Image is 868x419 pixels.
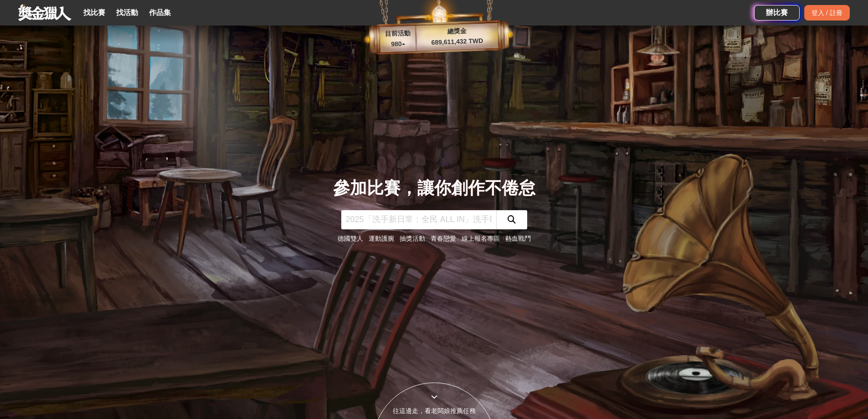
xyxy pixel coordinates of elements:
a: 抽獎活動 [400,235,425,242]
a: 德國雙人 [338,235,363,242]
a: 熱血戰鬥 [505,235,531,242]
input: 2025「洗手新日常：全民 ALL IN」洗手歌全台徵選 [341,210,496,229]
a: 辦比賽 [754,5,800,21]
a: 青春戀愛 [431,235,456,242]
p: 980 ▴ [380,39,416,50]
p: 689,611,432 TWD [416,36,498,48]
p: 總獎金 [416,25,498,37]
a: 找比賽 [80,6,109,19]
a: 運動護腕 [369,235,394,242]
div: 往這邊走，看老闆娘推薦任務 [373,406,495,416]
p: 目前活動 [379,28,416,39]
a: 作品集 [145,6,175,19]
div: 登入 / 註冊 [804,5,850,21]
a: 找活動 [113,6,142,19]
div: 參加比賽，讓你創作不倦怠 [333,176,535,201]
a: 線上報名專區 [462,235,500,242]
